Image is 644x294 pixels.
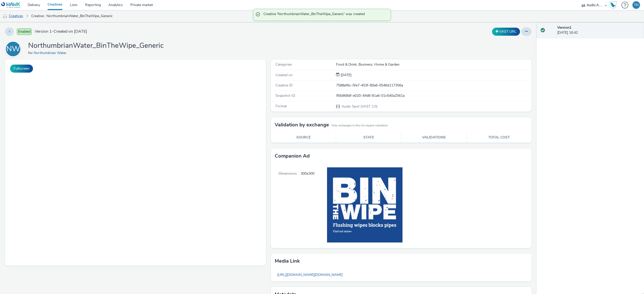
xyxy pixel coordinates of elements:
small: Only exchanges in this list require validation [332,124,388,128]
h1: NorthumbrianWater_BinTheWipe_Generic [28,41,164,51]
div: 7588ef6c-5fe7-453f-80e6-0546d117356a [336,83,531,88]
img: undefined Logo [1,2,21,8]
span: Created on [275,73,293,77]
span: Enabled [17,28,32,35]
span: for [28,51,34,55]
span: Dimensions [271,164,301,248]
span: Categories [275,62,292,67]
button: VAST URL [492,28,520,36]
div: TN [634,1,638,9]
div: [DATE] 16:42 [557,25,640,35]
a: Northumbrian Water [34,51,68,55]
div: Creation 14 October 2025, 16:42 [340,73,351,78]
span: Snapshot ID [275,93,295,98]
span: Audio Spot (VAST 2.0) [341,104,377,109]
button: Fullscreen [10,65,33,73]
span: Format [275,104,287,109]
span: [DATE] [340,73,351,77]
a: NW [5,46,23,51]
span: 300x300 [301,164,314,248]
div: 95b868df-e020-49d8-81a6-01c640a2561a [336,93,531,98]
h3: Validation by exchange [275,121,329,129]
img: Companion Ad [314,164,406,247]
a: Hawk Academy [609,1,619,9]
img: Hawk Academy [609,1,617,9]
div: Food & Drink, Business, Home & Garden [336,62,531,67]
strong: Version 1 [557,25,571,30]
th: State [336,132,401,143]
a: [URL][DOMAIN_NAME][DOMAIN_NAME] [275,270,345,280]
span: Creative 'NorthumbrianWater_BinTheWipe_Generic' was created [263,12,386,18]
th: Validations [401,132,466,143]
h3: Companion Ad [275,152,310,160]
span: Creative ID [275,83,293,88]
div: NW [6,42,20,56]
a: Creative : NorthumbrianWater_BinTheWipe_Generic [29,10,115,22]
div: Duplicate the creative as a VAST URL [491,28,521,36]
span: Version 1 - Created on [DATE] [35,29,87,34]
img: audio [3,14,8,19]
th: Total cost [466,132,532,143]
th: Source [271,132,336,143]
h3: Media link [275,257,300,265]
